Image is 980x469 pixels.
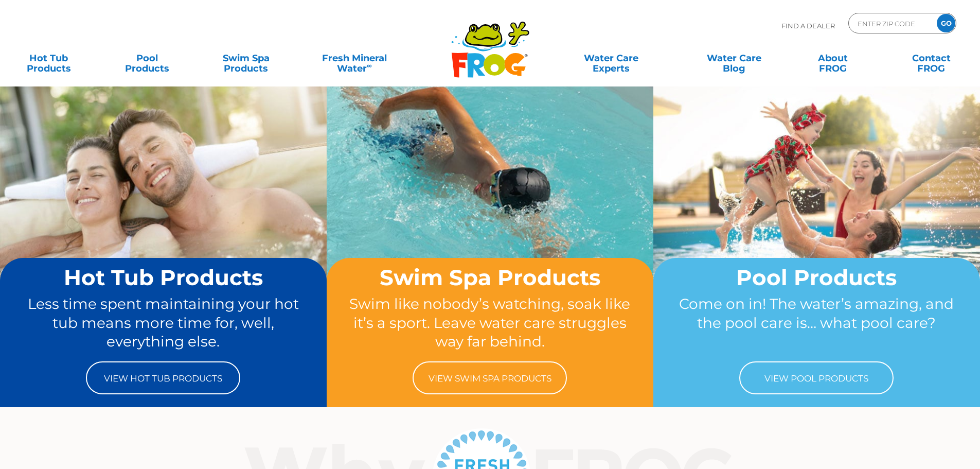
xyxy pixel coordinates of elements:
[696,48,772,68] a: Water CareBlog
[937,14,955,32] input: GO
[857,16,926,31] input: Zip Code Form
[781,13,835,39] p: Find A Dealer
[20,266,307,289] h2: Hot Tub Products
[413,361,567,394] a: View Swim Spa Products
[109,48,186,68] a: PoolProducts
[794,48,871,68] a: AboutFROG
[346,266,634,289] h2: Swim Spa Products
[653,86,980,330] img: home-banner-pool-short
[346,294,634,351] p: Swim like nobody’s watching, soak like it’s a sport. Leave water care struggles way far behind.
[208,48,284,68] a: Swim SpaProducts
[893,48,970,68] a: ContactFROG
[739,361,894,394] a: View Pool Products
[673,266,960,289] h2: Pool Products
[86,361,240,394] a: View Hot Tub Products
[10,48,87,68] a: Hot TubProducts
[306,48,402,68] a: Fresh MineralWater∞
[673,294,960,351] p: Come on in! The water’s amazing, and the pool care is… what pool care?
[367,61,372,70] sup: ∞
[549,48,673,68] a: Water CareExperts
[327,86,653,330] img: home-banner-swim-spa-short
[20,294,307,351] p: Less time spent maintaining your hot tub means more time for, well, everything else.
